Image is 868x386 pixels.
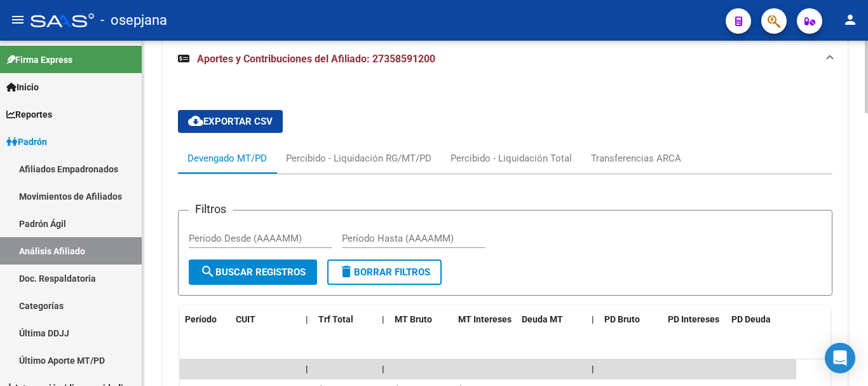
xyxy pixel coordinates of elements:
[377,306,390,333] datatable-header-cell: |
[453,306,517,333] datatable-header-cell: MT Intereses
[587,306,599,333] datatable-header-cell: |
[10,12,25,27] mat-icon: menu
[327,259,442,285] button: Borrar Filtros
[189,200,233,218] h3: Filtros
[517,306,587,333] datatable-header-cell: Deuda MT
[200,264,215,279] mat-icon: search
[668,314,719,324] span: PD Intereses
[592,314,594,324] span: |
[6,107,52,121] span: Reportes
[599,306,663,333] datatable-header-cell: PD Bruto
[200,266,306,278] span: Buscar Registros
[188,113,203,128] mat-icon: cloud_download
[382,364,384,374] span: |
[339,264,354,279] mat-icon: delete
[318,314,353,324] span: Trf Total
[731,314,771,324] span: PD Deuda
[306,364,308,374] span: |
[286,151,431,165] div: Percibido - Liquidación RG/MT/PD
[592,364,594,374] span: |
[6,53,72,67] span: Firma Express
[306,314,308,324] span: |
[188,116,273,127] span: Exportar CSV
[825,343,855,373] div: Open Intercom Messenger
[663,306,726,333] datatable-header-cell: PD Intereses
[100,6,167,34] span: - osepjana
[197,53,435,65] span: Aportes y Contribuciones del Afiliado: 27358591200
[390,306,453,333] datatable-header-cell: MT Bruto
[185,314,217,324] span: Período
[301,306,313,333] datatable-header-cell: |
[187,151,267,165] div: Devengado MT/PD
[163,39,848,79] mat-expansion-panel-header: Aportes y Contribuciones del Afiliado: 27358591200
[180,306,231,333] datatable-header-cell: Período
[604,314,640,324] span: PD Bruto
[451,151,572,165] div: Percibido - Liquidación Total
[843,12,858,27] mat-icon: person
[458,314,512,324] span: MT Intereses
[339,266,430,278] span: Borrar Filtros
[236,314,255,324] span: CUIT
[395,314,432,324] span: MT Bruto
[6,80,39,94] span: Inicio
[231,306,301,333] datatable-header-cell: CUIT
[313,306,377,333] datatable-header-cell: Trf Total
[189,259,317,285] button: Buscar Registros
[6,135,47,149] span: Padrón
[591,151,681,165] div: Transferencias ARCA
[178,110,283,133] button: Exportar CSV
[726,306,796,333] datatable-header-cell: PD Deuda
[522,314,563,324] span: Deuda MT
[382,314,384,324] span: |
